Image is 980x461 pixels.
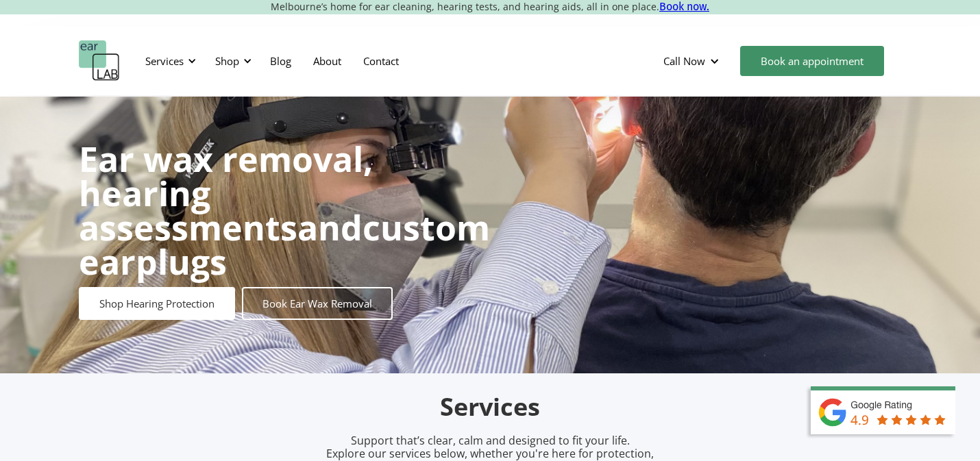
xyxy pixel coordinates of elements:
h2: Services [168,391,812,423]
div: Services [145,54,184,68]
strong: custom earplugs [79,204,490,285]
a: Contact [352,41,410,81]
div: Call Now [663,54,705,68]
a: Shop Hearing Protection [79,287,235,320]
div: Shop [215,54,239,68]
a: Blog [259,41,302,81]
strong: Ear wax removal, hearing assessments [79,136,373,251]
div: Services [137,40,200,82]
a: About [302,41,352,81]
div: Shop [207,40,256,82]
h1: and [79,142,490,279]
div: Call Now [652,40,733,82]
a: Book Ear Wax Removal [242,287,393,320]
a: home [79,40,120,82]
a: Book an appointment [740,46,884,76]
